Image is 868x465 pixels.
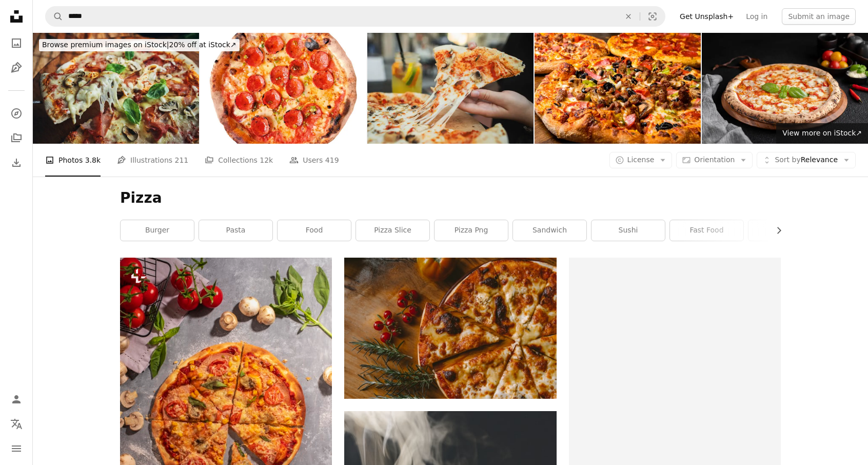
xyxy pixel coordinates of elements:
button: Sort byRelevance [757,152,856,168]
button: Submit an image [782,8,856,25]
a: burger [121,220,194,241]
button: Orientation [676,152,753,168]
a: Illustrations [6,57,27,78]
a: salad [748,220,822,241]
a: Illustrations 211 [117,144,188,177]
a: Photos [6,33,27,53]
button: Clear [617,7,640,26]
span: View more on iStock ↗ [782,129,862,137]
button: scroll list to the right [770,220,781,241]
h1: Pizza [120,189,781,207]
a: Explore [6,103,27,124]
button: Menu [6,438,27,459]
span: 12k [260,154,273,166]
button: Visual search [640,7,665,26]
img: pizza with berries [344,258,556,399]
a: pasta [199,220,272,241]
a: a pizza with several slices cut out of it [120,412,332,421]
img: Wood fired pizza with crispy pepperoni isolated on white [200,33,366,144]
a: Download History [6,152,27,173]
a: pizza png [435,220,508,241]
a: food [278,220,351,241]
span: 211 [175,154,189,166]
img: pizza topped with fresh basil, tomato and cheese on top of wooden platter [702,33,868,144]
span: License [627,156,655,164]
button: License [609,152,673,168]
img: Pizza with Prosciutto Cotto Ham and Mushrooms [33,33,199,144]
a: Log in / Sign up [6,389,27,410]
a: pizza slice [356,220,429,241]
form: Find visuals sitewide [45,6,665,27]
a: fast food [670,220,743,241]
a: Get Unsplash+ [674,8,740,25]
button: Language [6,414,27,434]
img: Hands taking a slice of delicious pizza with mushrooms and stretching cheese in a pizzeria restau... [367,33,534,144]
a: Collections [6,128,27,148]
span: Relevance [775,155,838,165]
span: 20% off at iStock ↗ [42,41,236,49]
a: Collections 12k [205,144,273,177]
a: Log in [740,8,774,25]
a: Users 419 [289,144,339,177]
img: Mouthwatering oven-baked pizzas: adorned with assorted meats, pepperoni and cheese, and a supreme... [535,33,701,144]
a: View more on iStock↗ [776,123,868,144]
a: sushi [591,220,665,241]
a: pizza with berries [344,323,556,333]
span: 419 [325,154,339,166]
span: Orientation [694,156,735,164]
span: Browse premium images on iStock | [42,41,169,49]
span: Sort by [775,156,800,164]
a: sandwich [513,220,586,241]
a: Browse premium images on iStock|20% off at iStock↗ [33,33,246,57]
button: Search Unsplash [46,7,63,26]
